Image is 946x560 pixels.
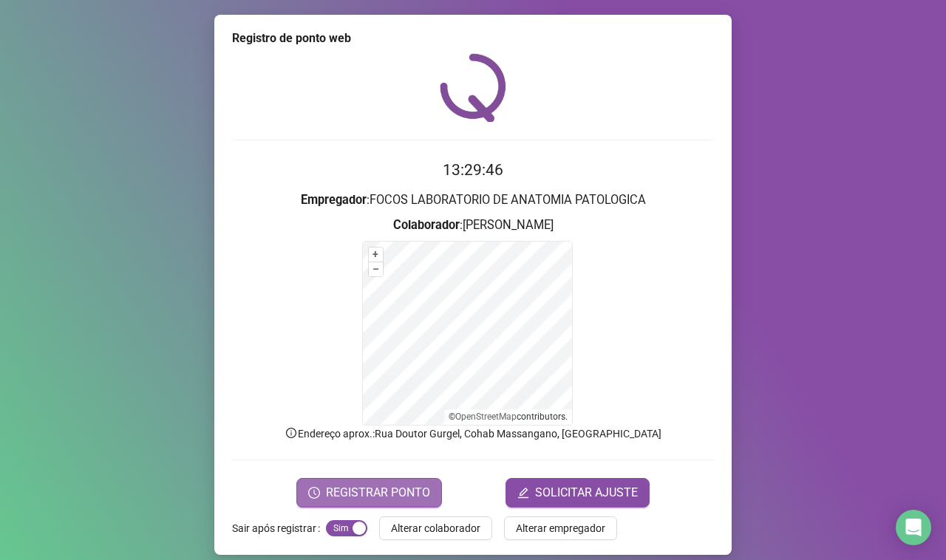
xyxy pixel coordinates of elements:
button: Alterar empregador [504,516,617,540]
img: QRPoint [440,53,506,122]
p: Endereço aprox. : Rua Doutor Gurgel, Cohab Massangano, [GEOGRAPHIC_DATA] [232,426,714,442]
div: Open Intercom Messenger [896,510,931,545]
span: SOLICITAR AJUSTE [535,484,638,502]
button: + [369,247,383,262]
span: clock-circle [308,487,320,499]
li: © contributors. [449,412,568,422]
button: editSOLICITAR AJUSTE [506,478,650,508]
span: Alterar empregador [516,520,605,536]
div: Registro de ponto web [232,30,714,47]
label: Sair após registrar [232,516,326,540]
span: Alterar colaborador [391,520,480,536]
span: edit [517,487,529,499]
span: info-circle [285,426,298,440]
button: – [369,262,383,276]
h3: : [PERSON_NAME] [232,216,714,235]
strong: Empregador [301,193,367,207]
time: 13:29:46 [443,161,503,179]
button: REGISTRAR PONTO [296,478,442,508]
strong: Colaborador [393,218,460,232]
button: Alterar colaborador [379,516,492,540]
span: REGISTRAR PONTO [326,484,430,502]
a: OpenStreetMap [455,412,517,422]
h3: : FOCOS LABORATORIO DE ANATOMIA PATOLOGICA [232,191,714,210]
